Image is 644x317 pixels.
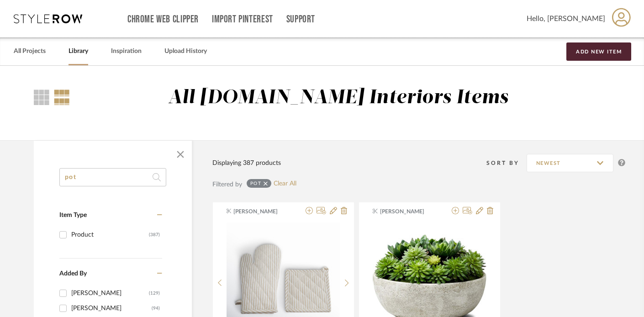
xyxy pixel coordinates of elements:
[71,286,149,301] div: [PERSON_NAME]
[171,145,190,164] button: Close
[250,180,262,186] div: pot
[233,207,291,216] span: [PERSON_NAME]
[149,227,160,242] div: (387)
[69,45,88,58] a: Library
[527,13,605,24] span: Hello, [PERSON_NAME]
[286,16,315,23] a: Support
[212,180,242,190] div: Filtered by
[59,168,166,186] input: Search within 387 results
[59,270,87,277] span: Added By
[152,301,160,316] div: (94)
[274,180,296,188] a: Clear All
[59,212,87,218] span: Item Type
[164,45,207,58] a: Upload History
[212,158,281,168] div: Displaying 387 products
[486,158,527,168] div: Sort By
[127,16,199,23] a: Chrome Web Clipper
[212,16,273,23] a: Import Pinterest
[168,86,509,110] div: All [DOMAIN_NAME] Interiors Items
[71,301,152,316] div: [PERSON_NAME]
[71,227,149,242] div: Product
[380,207,438,216] span: [PERSON_NAME]
[149,286,160,301] div: (129)
[14,45,46,58] a: All Projects
[111,45,142,58] a: Inspiration
[566,42,631,61] button: Add New Item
